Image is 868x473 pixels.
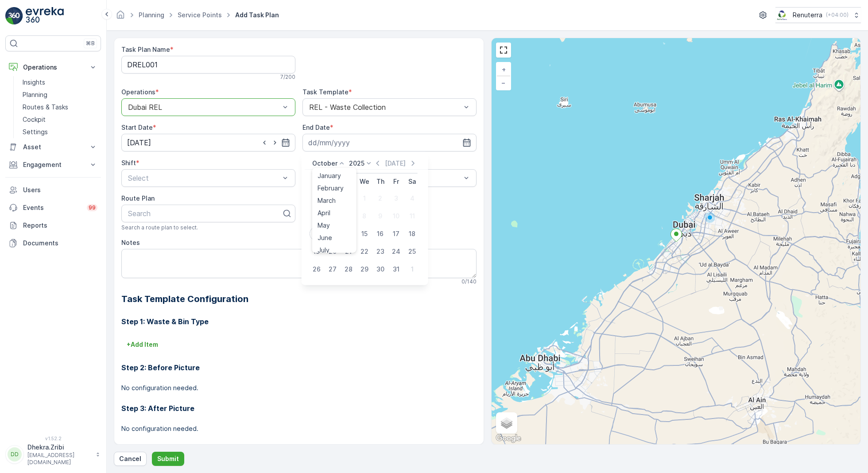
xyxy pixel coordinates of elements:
[312,168,356,253] ul: Menu
[793,11,822,19] p: Renuterra
[497,43,510,57] a: View Fullscreen
[357,191,372,205] div: 1
[318,171,341,180] span: January
[139,11,164,19] a: Planning
[357,262,372,276] div: 29
[309,174,325,190] th: Sunday
[23,115,46,124] p: Cockpit
[357,209,372,223] div: 8
[310,227,324,241] div: 12
[23,239,97,248] p: Documents
[23,63,83,72] p: Operations
[389,209,403,223] div: 10
[5,199,101,217] a: Events99
[302,124,330,131] label: End Date
[501,79,506,86] span: −
[8,447,22,461] div: DD
[23,186,97,194] p: Users
[775,7,861,23] button: Renuterra(+04:00)
[114,452,147,466] button: Cancel
[389,244,403,259] div: 24
[405,209,419,223] div: 11
[152,452,184,466] button: Submit
[373,262,387,276] div: 30
[302,134,477,151] input: dd/mm/yyyy
[86,40,95,47] p: ⌘B
[121,316,477,327] h3: Step 1: Waste & Bin Type
[497,413,516,433] a: Layers
[310,209,324,223] div: 5
[23,78,45,87] p: Insights
[121,239,140,246] label: Notes
[121,292,477,306] h2: Task Template Configuration
[121,444,477,454] h3: Step 4: Signature
[357,244,372,259] div: 22
[497,76,510,89] a: Zoom Out
[26,7,64,25] img: logo_light-DOdMpM7g.png
[5,7,23,25] img: logo
[5,443,101,466] button: DDDhekra.Zribi[EMAIL_ADDRESS][DOMAIN_NAME]
[405,244,419,259] div: 25
[405,262,419,276] div: 1
[356,174,372,190] th: Wednesday
[121,159,136,167] label: Shift
[373,209,387,223] div: 9
[5,138,101,156] button: Asset
[826,12,849,19] p: ( +04:00 )
[23,143,83,151] p: Asset
[341,262,356,276] div: 28
[19,89,101,101] a: Planning
[310,244,324,259] div: 19
[121,46,170,53] label: Task Plan Name
[27,443,91,452] p: Dhekra.Zribi
[405,191,419,205] div: 4
[318,209,330,217] span: April
[341,244,356,259] div: 21
[318,233,332,242] span: June
[318,184,344,193] span: February
[494,433,523,444] img: Google
[389,227,403,241] div: 17
[121,384,477,392] p: No configuration needed.
[404,174,420,190] th: Saturday
[23,203,81,212] p: Events
[89,204,96,211] p: 99
[373,191,387,205] div: 2
[233,11,281,19] span: Add Task Plan
[494,433,523,444] a: Open this area in Google Maps (opens a new window)
[461,278,477,285] p: 0 / 140
[121,88,155,96] label: Operations
[405,227,419,241] div: 18
[310,262,324,276] div: 26
[119,454,141,463] p: Cancel
[121,124,153,131] label: Start Date
[121,194,155,202] label: Route Plan
[121,424,477,433] p: No configuration needed.
[389,191,403,205] div: 3
[23,128,48,136] p: Settings
[23,103,68,112] p: Routes & Tasks
[121,362,477,373] h3: Step 2: Before Picture
[128,173,280,183] p: Select
[27,452,91,466] p: [EMAIL_ADDRESS][DOMAIN_NAME]
[318,196,336,205] span: March
[349,159,364,168] p: 2025
[373,244,387,259] div: 23
[157,454,179,463] p: Submit
[357,227,372,241] div: 15
[5,234,101,252] a: Documents
[318,221,330,230] span: May
[5,181,101,199] a: Users
[373,227,387,241] div: 16
[5,217,101,234] a: Reports
[302,88,349,96] label: Task Template
[19,113,101,126] a: Cockpit
[178,11,222,19] a: Service Points
[5,58,101,76] button: Operations
[497,63,510,76] a: Zoom In
[502,66,506,73] span: +
[128,208,282,219] p: Search
[312,159,337,168] p: October
[19,76,101,89] a: Insights
[121,337,163,352] button: +Add Item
